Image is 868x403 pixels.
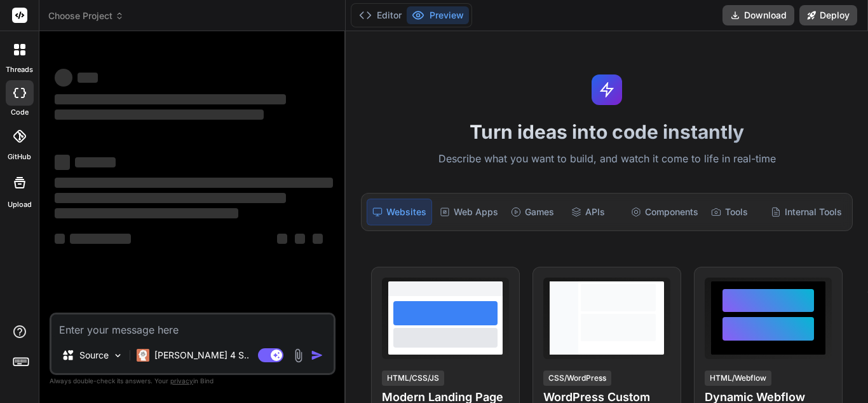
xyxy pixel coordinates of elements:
div: Games [506,199,563,225]
div: APIs [566,199,623,225]
div: HTML/Webflow [705,371,771,386]
span: ‌ [78,73,98,83]
p: [PERSON_NAME] 4 S.. [154,349,249,362]
h1: Turn ideas into code instantly [353,120,860,143]
span: ‌ [313,234,323,244]
label: GitHub [8,152,31,162]
p: Describe what you want to build, and watch it come to life in real-time [353,151,860,167]
span: ‌ [277,234,287,244]
img: icon [311,349,323,362]
span: ‌ [55,155,70,170]
span: ‌ [55,110,264,120]
div: Tools [706,199,763,225]
button: Preview [407,6,469,24]
button: Deploy [799,5,857,25]
label: code [11,107,29,118]
span: ‌ [70,234,131,244]
span: ‌ [55,69,72,87]
span: ‌ [55,193,286,203]
button: Download [722,5,794,25]
p: Source [79,349,109,362]
div: Web Apps [435,199,503,225]
label: Upload [8,199,32,210]
span: ‌ [55,234,65,244]
span: ‌ [55,208,238,218]
span: ‌ [55,178,333,188]
span: Choose Project [48,10,124,22]
img: attachment [291,348,306,363]
div: Components [626,199,703,225]
div: Internal Tools [766,199,847,225]
span: ‌ [55,94,286,104]
div: HTML/CSS/JS [382,371,444,386]
div: Websites [367,199,432,225]
img: Claude 4 Sonnet [137,349,149,362]
p: Always double-check its answers. Your in Bind [50,375,336,387]
span: ‌ [75,157,116,167]
button: Editor [354,6,407,24]
span: privacy [170,377,193,385]
label: threads [6,64,33,75]
div: CSS/WordPress [543,371,611,386]
span: ‌ [295,234,305,244]
img: Pick Models [112,350,123,361]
